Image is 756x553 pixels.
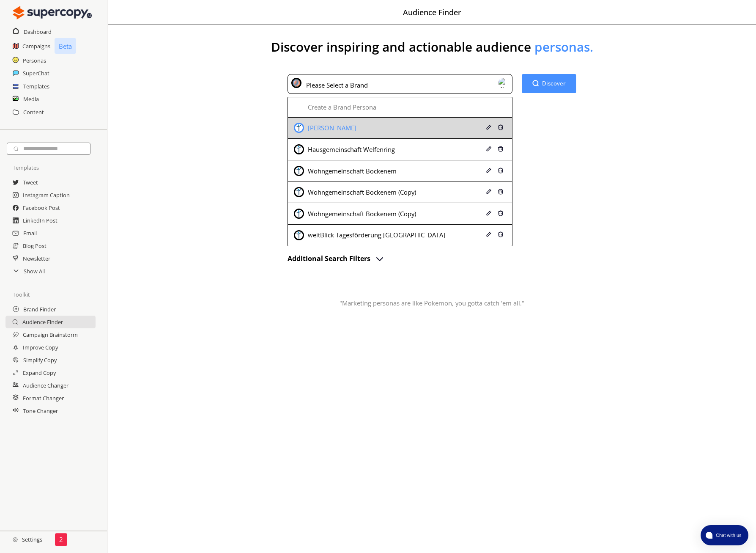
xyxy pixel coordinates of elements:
[294,187,304,197] img: Close
[294,166,304,176] img: Close
[59,535,63,545] p: 2
[306,209,416,218] div: Wohngemeinschaft Bockenem (Copy)
[23,189,70,201] a: Instagram Caption
[306,102,376,112] div: Create a Brand Persona
[701,525,748,545] button: atlas-launcher
[23,67,49,80] a: SuperChat
[403,4,461,20] h2: Audience Finder
[23,392,64,404] a: Format Changer
[498,168,504,173] img: Close
[498,210,504,216] img: Close
[486,189,492,195] img: Close
[23,54,46,67] a: Personas
[23,106,44,118] a: Content
[23,80,49,93] a: Templates
[108,25,756,74] h1: Discover inspiring and actionable audience
[23,366,56,379] a: Expand Copy
[542,80,566,87] b: Discover
[23,201,60,214] a: Facebook Post
[24,265,45,278] a: Show All
[486,146,492,152] img: Close
[303,78,368,90] div: Please Select a Brand
[23,328,78,341] a: Campaign Brainstorm
[522,74,576,93] button: Discover
[22,40,50,52] a: Campaigns
[498,124,504,130] img: Close
[498,189,504,195] img: Close
[306,187,416,197] div: Wohngemeinschaft Bockenem (Copy)
[23,303,56,316] a: Brand Finder
[23,252,50,265] a: Newsletter
[486,124,492,130] img: Close
[24,25,52,38] a: Dashboard
[23,354,57,366] a: Simplify Copy
[499,78,509,88] img: Close
[486,210,492,216] img: Close
[23,93,39,105] a: Media
[306,123,356,132] div: [PERSON_NAME]
[23,239,47,252] a: Blog Post
[534,38,593,55] span: personas.
[306,145,395,154] div: Hausgemeinschaft Welfenring
[306,230,445,239] div: weitBlick Tagesförderung [GEOGRAPHIC_DATA]
[13,537,18,542] img: Close
[498,231,504,237] img: Close
[23,227,37,239] a: Email
[288,252,385,265] button: advanced-inputs
[486,231,492,237] img: Close
[23,404,58,417] a: Tone Changer
[294,209,304,219] img: Close
[294,144,304,154] img: Close
[306,166,397,176] div: Wohngemeinschaft Bockenem
[375,253,385,264] img: Open
[13,4,92,21] img: Close
[23,214,58,227] a: LinkedIn Post
[291,78,301,88] img: Close
[294,230,304,240] img: Close
[55,38,76,54] p: Beta
[498,146,504,152] img: Close
[712,531,743,540] span: Chat with us
[23,379,68,392] a: Audience Changer
[288,252,370,265] h2: Additional Search Filters
[23,176,38,189] a: Tweet
[340,298,524,308] p: "Marketing personas are like Pokemon, you gotta catch 'em all."
[294,123,304,133] img: Close
[22,316,63,328] a: Audience Finder
[486,168,492,173] img: Close
[23,341,58,354] a: Improve Copy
